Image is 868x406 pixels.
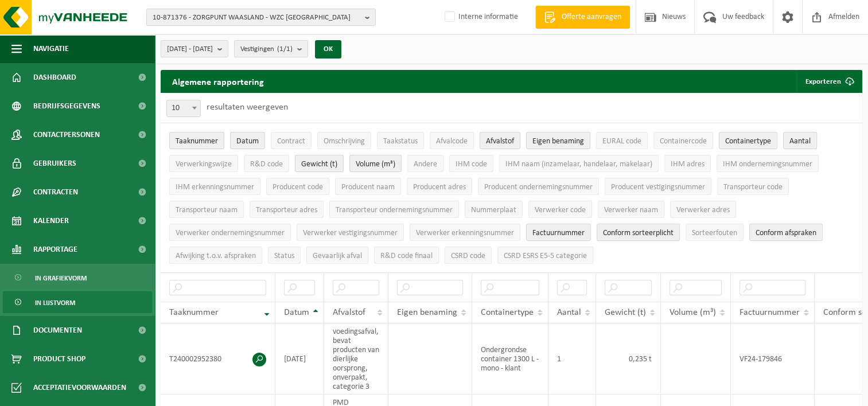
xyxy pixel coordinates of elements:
span: Conform afspraken [756,229,816,237]
a: In grafiekvorm [3,267,152,288]
span: 10 [166,100,201,117]
span: Verwerker naam [604,206,658,214]
span: Gevaarlijk afval [313,252,362,260]
button: ContainertypeContainertype: Activate to sort [719,132,777,149]
span: Transporteur code [723,183,783,192]
span: [DATE] - [DATE] [167,41,213,58]
span: IHM erkenningsnummer [176,183,254,192]
button: Verwerker naamVerwerker naam: Activate to sort [598,201,664,218]
span: R&D code [250,160,283,169]
button: StatusStatus: Activate to sort [268,247,301,264]
button: AantalAantal: Activate to sort [783,132,817,149]
button: R&D code finaalR&amp;D code finaal: Activate to sort [374,247,439,264]
span: Gebruikers [33,149,76,178]
button: Exporteren [796,70,861,93]
span: Status [274,252,294,260]
span: Volume (m³) [670,308,716,317]
button: IHM naam (inzamelaar, handelaar, makelaar)IHM naam (inzamelaar, handelaar, makelaar): Activate to... [499,155,659,172]
span: Verwerkingswijze [176,160,232,169]
button: CSRD codeCSRD code: Activate to sort [445,247,492,264]
label: Interne informatie [442,9,518,26]
span: Contracten [33,178,78,206]
button: Producent ondernemingsnummerProducent ondernemingsnummer: Activate to sort [478,178,599,195]
span: Afvalstof [333,308,365,317]
button: Verwerker ondernemingsnummerVerwerker ondernemingsnummer: Activate to sort [169,224,291,241]
span: Transporteur naam [176,206,238,214]
span: Documenten [33,316,82,345]
span: Kalender [33,206,69,235]
button: Transporteur naamTransporteur naam: Activate to sort [169,201,244,218]
span: Afwijking t.o.v. afspraken [176,252,256,260]
span: Afvalcode [436,137,468,146]
span: Containertype [481,308,534,317]
span: Nummerplaat [471,206,516,214]
button: ContainercodeContainercode: Activate to sort [653,132,713,149]
span: In lijstvorm [35,292,75,314]
a: Offerte aanvragen [535,6,630,29]
span: IHM ondernemingsnummer [723,160,812,169]
span: Factuurnummer [739,308,800,317]
button: R&D codeR&amp;D code: Activate to sort [244,155,289,172]
span: Omschrijving [324,137,365,146]
td: voedingsafval, bevat producten van dierlijke oorsprong, onverpakt, categorie 3 [324,323,388,395]
span: Producent code [273,183,323,192]
span: Verwerker ondernemingsnummer [176,229,285,237]
a: In lijstvorm [3,291,152,313]
span: Factuurnummer [532,229,585,237]
span: Afvalstof [486,137,514,146]
span: Producent ondernemingsnummer [484,183,593,192]
span: Gewicht (t) [605,308,646,317]
span: Verwerker adres [676,206,730,214]
button: Producent vestigingsnummerProducent vestigingsnummer: Activate to sort [605,178,711,195]
button: Producent naamProducent naam: Activate to sort [335,178,401,195]
span: 10-871376 - ZORGPUNT WAASLAND - WZC [GEOGRAPHIC_DATA] [153,9,360,26]
span: Aantal [789,137,811,146]
button: [DATE] - [DATE] [161,40,228,57]
span: Producent adres [413,183,466,192]
span: Product Shop [33,345,85,373]
button: IHM adresIHM adres: Activate to sort [664,155,711,172]
button: Eigen benamingEigen benaming: Activate to sort [526,132,590,149]
button: Verwerker adresVerwerker adres: Activate to sort [670,201,736,218]
button: Transporteur codeTransporteur code: Activate to sort [717,178,789,195]
h2: Algemene rapportering [161,70,275,93]
span: Eigen benaming [397,308,457,317]
span: CSRD code [451,252,485,260]
td: Ondergrondse container 1300 L - mono - klant [472,323,548,395]
td: [DATE] [275,323,324,395]
button: 10-871376 - ZORGPUNT WAASLAND - WZC [GEOGRAPHIC_DATA] [146,9,376,26]
span: Acceptatievoorwaarden [33,373,126,402]
button: OmschrijvingOmschrijving: Activate to sort [317,132,371,149]
td: VF24-179846 [731,323,815,395]
span: Conform sorteerplicht [603,229,674,237]
button: NummerplaatNummerplaat: Activate to sort [465,201,523,218]
span: R&D code finaal [380,252,433,260]
button: IHM erkenningsnummerIHM erkenningsnummer: Activate to sort [169,178,260,195]
span: Verwerker erkenningsnummer [416,229,514,237]
span: Navigatie [33,34,69,63]
button: Producent adresProducent adres: Activate to sort [407,178,472,195]
button: FactuurnummerFactuurnummer: Activate to sort [526,224,591,241]
button: Producent codeProducent code: Activate to sort [266,178,329,195]
span: Dashboard [33,63,76,92]
button: SorteerfoutenSorteerfouten: Activate to sort [686,224,744,241]
td: 0,235 t [596,323,661,395]
button: ContractContract: Activate to sort [271,132,312,149]
span: Transporteur adres [256,206,317,214]
span: Andere [414,160,437,169]
span: Containercode [660,137,707,146]
span: Bedrijfsgegevens [33,92,100,120]
label: resultaten weergeven [207,103,288,112]
button: OK [315,40,341,58]
span: Transporteur ondernemingsnummer [336,206,453,214]
button: Verwerker vestigingsnummerVerwerker vestigingsnummer: Activate to sort [297,224,404,241]
button: CSRD ESRS E5-5 categorieCSRD ESRS E5-5 categorie: Activate to sort [497,247,593,264]
span: Containertype [725,137,771,146]
button: IHM ondernemingsnummerIHM ondernemingsnummer: Activate to sort [717,155,819,172]
span: Contract [277,137,305,146]
count: (1/1) [277,45,293,53]
td: T240002952380 [161,323,275,395]
td: 1 [548,323,596,395]
span: Vestigingen [240,41,293,58]
button: Gevaarlijk afval : Activate to sort [306,247,368,264]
